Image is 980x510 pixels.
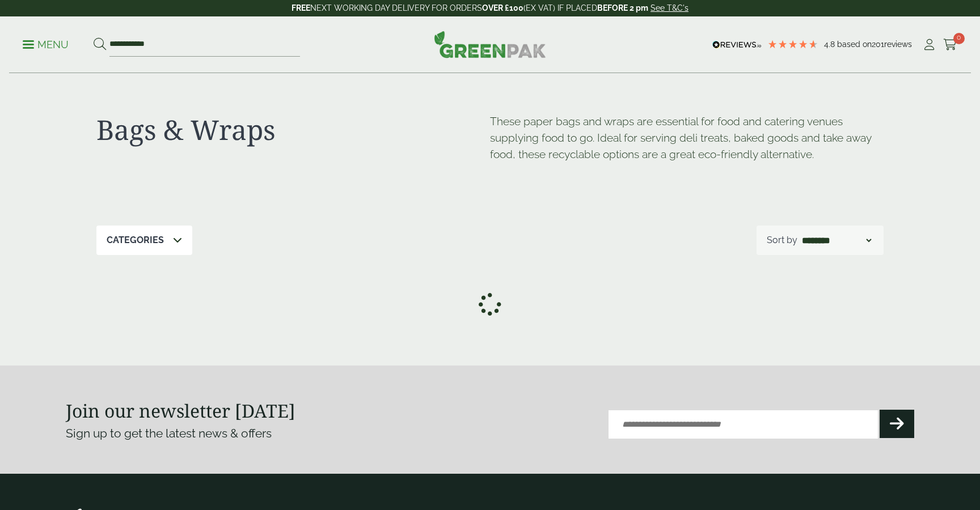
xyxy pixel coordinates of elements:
[922,39,936,50] i: My Account
[943,36,957,53] a: 0
[767,233,797,247] p: Sort by
[712,41,762,49] img: REVIEWS.io
[953,33,965,44] span: 0
[490,113,884,162] p: These paper bags and wraps are essential for food and catering venues supplying food to go. Ideal...
[66,398,295,423] strong: Join our newsletter [DATE]
[837,40,872,49] span: Based on
[107,233,164,247] p: Categories
[23,38,69,49] a: Menu
[482,3,523,12] strong: OVER £100
[800,233,873,247] select: Shop order
[650,3,688,12] a: See T&C's
[292,3,310,12] strong: FREE
[23,38,69,52] p: Menu
[943,39,957,50] i: Cart
[434,31,546,58] img: GreenPak Supplies
[767,39,818,49] div: 4.79 Stars
[66,424,447,443] p: Sign up to get the latest news & offers
[824,40,837,49] span: 4.8
[597,3,648,12] strong: BEFORE 2 pm
[872,40,884,49] span: 201
[884,40,912,49] span: reviews
[96,113,490,146] h1: Bags & Wraps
